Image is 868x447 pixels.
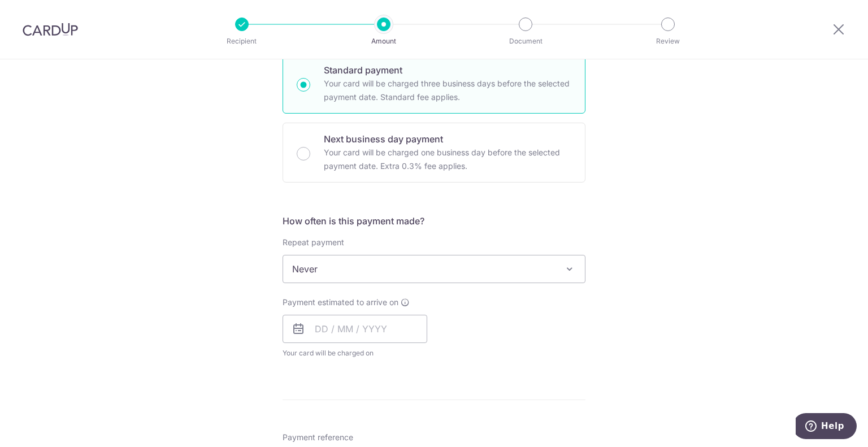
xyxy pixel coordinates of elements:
label: Repeat payment [283,237,344,248]
span: Your card will be charged on [283,348,427,359]
img: CardUp [23,23,78,36]
p: Amount [342,36,426,47]
span: Never [283,255,585,283]
p: Standard payment [324,63,571,77]
span: Payment reference [283,432,353,443]
p: Your card will be charged one business day before the selected payment date. Extra 0.3% fee applies. [324,146,571,173]
input: DD / MM / YYYY [283,315,427,343]
p: Next business day payment [324,132,571,146]
h5: How often is this payment made? [283,214,585,228]
p: Your card will be charged three business days before the selected payment date. Standard fee appl... [324,77,571,104]
span: Payment estimated to arrive on [283,297,398,308]
p: Document [484,36,567,47]
p: Recipient [200,36,284,47]
p: Review [626,36,710,47]
iframe: Opens a widget where you can find more information [796,413,857,441]
span: Never [283,255,585,283]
